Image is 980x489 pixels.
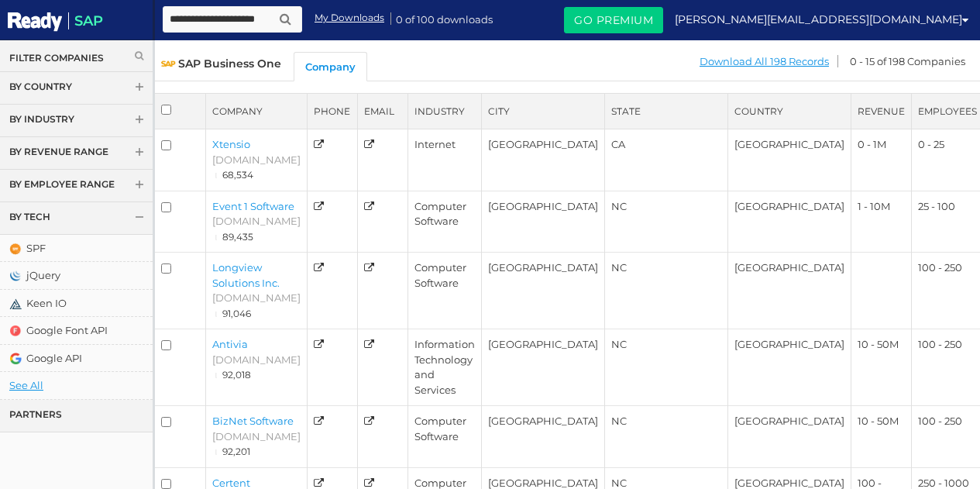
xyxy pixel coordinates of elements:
[604,94,727,129] th: State
[8,10,62,34] img: SAP Ready
[315,11,384,24] a: My Downloads
[212,353,301,366] a: [DOMAIN_NAME]
[481,406,604,468] td: Raleigh
[212,338,248,350] a: Antivia
[727,94,851,129] th: Country
[481,253,604,329] td: Raleigh
[222,168,253,182] span: Alexa Rank
[222,445,250,459] span: Alexa Rank
[407,191,481,253] td: Computer Software
[212,477,250,489] a: Certent
[727,129,851,191] td: United States
[160,57,281,71] span: SAP Business One
[68,12,103,29] span: SAP
[160,56,176,71] img: sap-business-one.png
[481,191,604,253] td: Raleigh
[222,307,251,321] span: Alexa Rank
[396,9,493,27] span: 0 of 100 downloads
[727,406,851,468] td: United States
[604,191,727,253] td: NC
[357,94,407,129] th: Email
[215,168,218,182] span: ι
[851,191,911,253] td: 1 - 10M
[407,129,481,191] td: Internet
[481,129,604,191] td: Los Angeles
[727,253,851,329] td: United States
[407,406,481,468] td: Computer Software
[155,94,205,129] th: Checkmark Box
[481,94,604,129] th: City
[564,7,663,33] a: Go Premium
[205,94,307,129] th: Company
[222,368,251,382] span: Alexa Rank
[727,329,851,406] td: United States
[212,415,294,427] a: BizNet Software
[307,94,357,129] th: Phone
[851,94,911,129] th: Revenue
[9,243,22,255] img: spf.png
[212,138,250,150] a: Xtensio
[212,215,301,227] a: [DOMAIN_NAME]
[212,430,301,443] a: [DOMAIN_NAME]
[407,94,481,129] th: Industry
[851,129,911,191] td: 0 - 1M
[215,230,218,244] span: ι
[215,307,218,321] span: ι
[604,329,727,406] td: NC
[699,52,830,71] a: Download All 198 Records
[846,40,969,69] div: 0 - 15 of 198 Companies
[212,291,301,304] a: [DOMAIN_NAME]
[481,329,604,406] td: Raleigh
[675,8,968,31] a: [PERSON_NAME][EMAIL_ADDRESS][DOMAIN_NAME]
[604,129,727,191] td: CA
[9,325,22,337] img: google-font-api.png
[212,200,294,212] a: Event 1 Software
[215,445,218,459] span: ι
[851,406,911,468] td: 10 - 50M
[851,329,911,406] td: 10 - 50M
[9,353,22,365] img: google-api.png
[9,270,22,282] img: jquery.png
[9,51,143,64] a: Filter Companies
[407,329,481,406] td: Information Technology and Services
[604,406,727,468] td: NC
[407,253,481,329] td: Computer Software
[294,52,367,81] a: Company
[212,153,301,166] a: [DOMAIN_NAME]
[212,261,280,289] a: Longview Solutions Inc.
[604,253,727,329] td: NC
[9,298,22,310] img: keen-io.png
[215,368,218,382] span: ι
[222,230,253,244] span: Alexa Rank
[727,191,851,253] td: United States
